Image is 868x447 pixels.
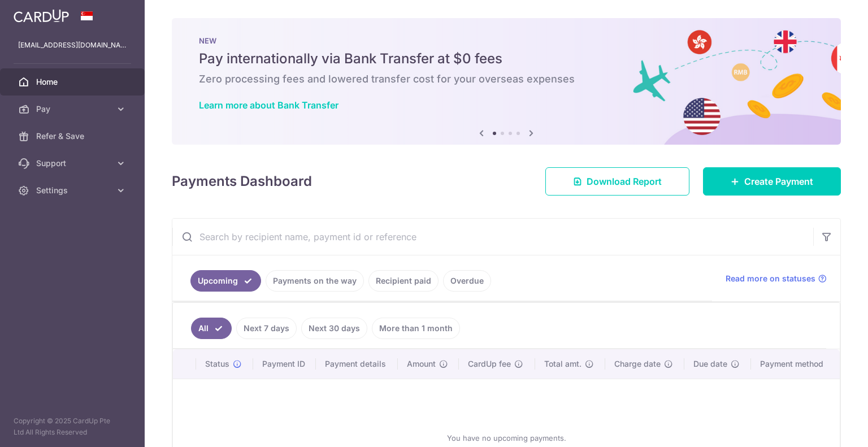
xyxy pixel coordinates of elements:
h6: Zero processing fees and lowered transfer cost for your overseas expenses [199,72,814,86]
h5: Pay internationally via Bank Transfer at $0 fees [199,50,814,68]
a: Upcoming [190,270,261,292]
span: Read more on statuses [726,273,815,284]
span: Status [205,358,229,370]
span: Settings [36,185,111,196]
span: Download Report [587,175,662,188]
p: [EMAIL_ADDRESS][DOMAIN_NAME] [18,40,127,51]
a: Create Payment [703,167,841,196]
a: Next 30 days [301,318,367,339]
h4: Payments Dashboard [172,171,312,192]
a: All [191,318,232,339]
img: Bank transfer banner [172,18,841,145]
span: Create Payment [744,175,813,188]
p: NEW [199,36,814,45]
a: More than 1 month [372,318,460,339]
th: Payment method [751,349,840,379]
span: Home [36,76,111,88]
span: Support [36,158,111,169]
span: Refer & Save [36,131,111,142]
span: CardUp fee [468,358,511,370]
img: CardUp [14,9,69,23]
span: Charge date [614,358,661,370]
a: Learn more about Bank Transfer [199,99,338,111]
span: Due date [693,358,727,370]
th: Payment details [316,349,398,379]
span: Amount [407,358,436,370]
a: Overdue [443,270,491,292]
span: Pay [36,103,111,115]
a: Download Report [545,167,689,196]
input: Search by recipient name, payment id or reference [172,219,813,255]
span: Total amt. [544,358,581,370]
a: Recipient paid [368,270,439,292]
a: Payments on the way [266,270,364,292]
th: Payment ID [253,349,316,379]
a: Next 7 days [236,318,297,339]
a: Read more on statuses [726,273,827,284]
